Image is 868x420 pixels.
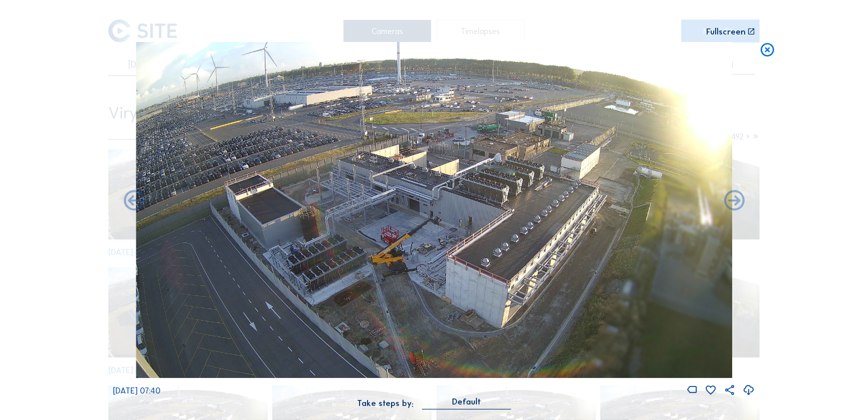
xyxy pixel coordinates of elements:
i: Back [722,189,747,213]
div: Take steps by: [357,399,414,407]
div: Fullscreen [706,27,746,35]
span: [DATE] 07:40 [113,385,160,395]
img: Image [136,42,733,378]
div: Default [452,397,481,406]
div: Default [423,397,511,409]
i: Forward [122,189,146,213]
